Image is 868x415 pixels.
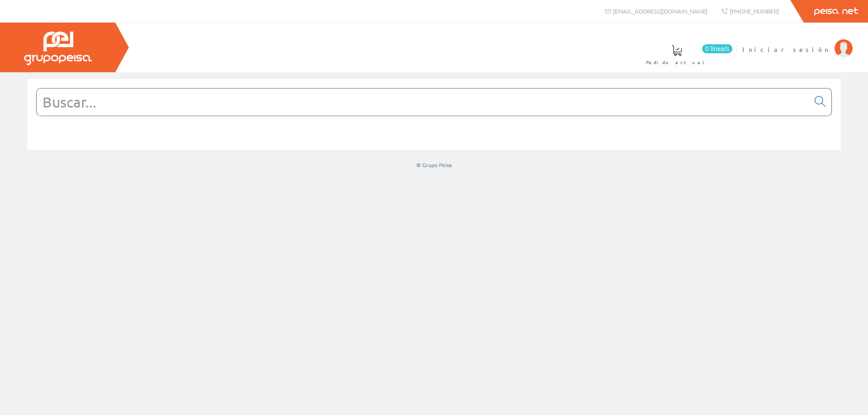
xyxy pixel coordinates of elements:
[742,37,853,46] a: Iniciar sesión
[730,7,779,15] span: [PHONE_NUMBER]
[702,44,732,53] span: 0 línea/s
[37,89,809,116] input: Buscar...
[24,32,92,65] img: Grupo Peisa
[742,45,830,54] span: Iniciar sesión
[27,161,841,169] div: © Grupo Peisa
[613,7,708,15] span: [EMAIL_ADDRESS][DOMAIN_NAME]
[646,58,708,67] span: Pedido actual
